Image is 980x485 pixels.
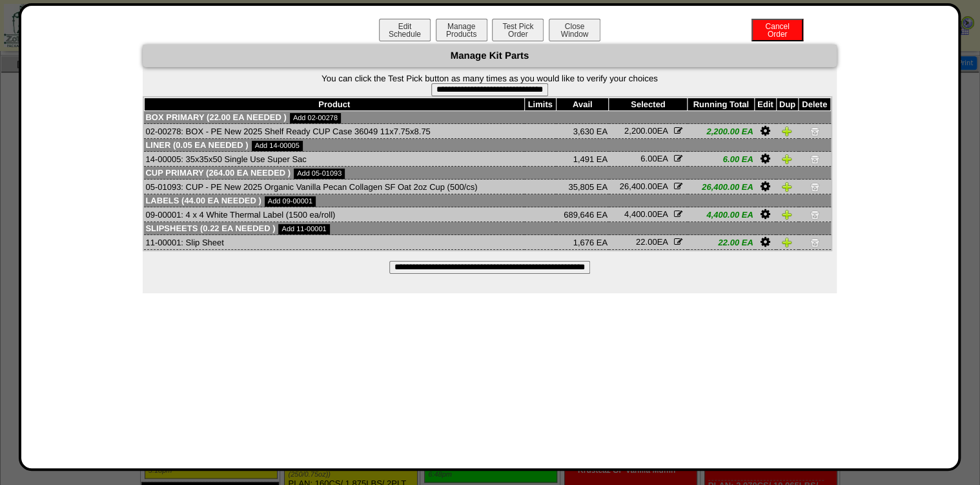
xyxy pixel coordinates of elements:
a: Add 14-00005 [252,141,303,151]
a: Add 11-00001 [278,224,329,234]
span: EA [640,154,668,163]
img: Duplicate Item [782,154,792,164]
span: 26,400.00 [620,181,657,191]
th: Edit [755,98,777,111]
td: Box Primary (22.00 EA needed ) [144,111,830,124]
img: Duplicate Item [782,237,792,247]
td: 05-01093: CUP - PE New 2025 Organic Vanilla Pecan Collagen SF Oat 2oz Cup (500/cs) [144,180,524,194]
span: 6.00 [640,154,657,163]
td: Slipsheets (0.22 EA needed ) [144,222,830,235]
span: 22.00 [636,237,657,247]
span: 2,200.00 [624,126,657,136]
td: 6.00 EA [688,152,755,167]
td: 26,400.00 EA [688,180,755,194]
td: 02-00278: BOX - PE New 2025 Shelf Ready CUP Case 36049 11x7.75x8.75 [144,124,524,139]
img: Delete Item [810,154,820,164]
td: Liner (0.05 EA needed ) [144,139,830,152]
td: 11-00001: Slip Sheet [144,235,524,250]
td: 4,400.00 EA [688,207,755,222]
th: Limits [524,98,556,111]
img: Delete Item [810,126,820,136]
td: 09-00001: 4 x 4 White Thermal Label (1500 ea/roll) [144,207,524,222]
td: 35,805 EA [556,180,609,194]
th: Running Total [688,98,755,111]
td: Labels (44.00 EA needed ) [144,194,830,207]
span: EA [620,181,668,191]
img: Duplicate Item [782,181,792,192]
td: 22.00 EA [688,235,755,250]
td: 3,630 EA [556,124,609,139]
th: Selected [609,98,688,111]
a: CloseWindow [547,29,602,39]
img: Duplicate Item [782,209,792,220]
button: CloseWindow [549,19,600,41]
th: Product [144,98,524,111]
td: 14-00005: 35x35x50 Single Use Super Sac [144,152,524,167]
span: EA [636,237,668,247]
th: Avail [556,98,609,111]
img: Delete Item [810,209,820,220]
button: Test PickOrder [492,19,544,41]
th: Delete [799,98,831,111]
span: 4,400.00 [624,209,657,219]
div: Manage Kit Parts [143,45,837,67]
button: ManageProducts [436,19,487,41]
a: Add 02-00278 [290,113,341,123]
span: EA [624,126,668,136]
a: Add 05-01093 [294,169,345,179]
img: Duplicate Item [782,126,792,136]
form: You can click the Test Pick button as many times as you would like to verify your choices [143,74,837,96]
img: Delete Item [810,237,820,247]
td: 2,200.00 EA [688,124,755,139]
td: Cup Primary (264.00 EA needed ) [144,167,830,180]
button: CancelOrder [751,19,803,41]
td: 689,646 EA [556,207,609,222]
td: 1,676 EA [556,235,609,250]
a: Add 09-00001 [265,196,316,207]
th: Dup [776,98,798,111]
td: 1,491 EA [556,152,609,167]
span: EA [624,209,668,219]
img: Delete Item [810,181,820,192]
button: EditSchedule [379,19,431,41]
